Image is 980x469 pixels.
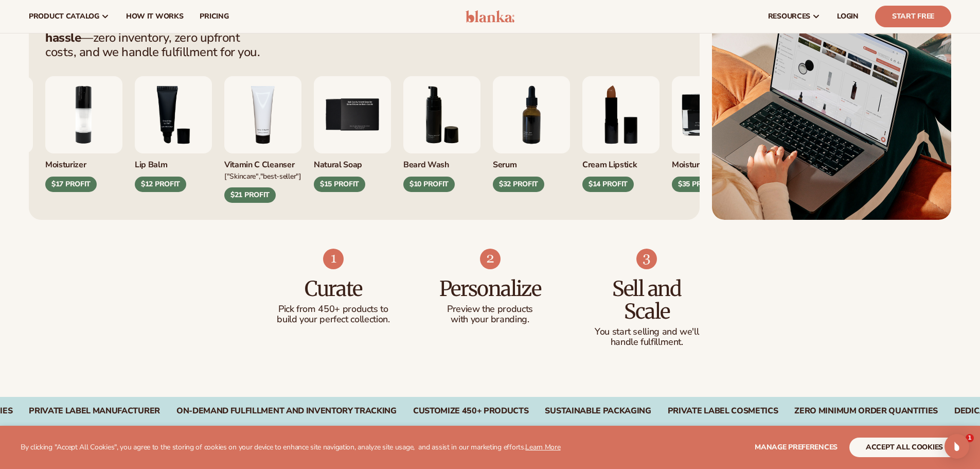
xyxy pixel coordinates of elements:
[29,12,99,21] span: product catalog
[176,406,397,416] div: On-Demand Fulfillment and Inventory Tracking
[755,442,838,452] span: Manage preferences
[672,177,723,192] div: $35 PROFIT
[323,249,344,269] img: Shopify Image 7
[589,327,705,337] p: You start selling and we'll
[135,153,212,170] div: Lip Balm
[403,76,480,192] div: 6 / 9
[582,153,660,170] div: Cream Lipstick
[276,304,391,325] p: Pick from 450+ products to build your perfect collection.
[466,10,514,23] img: logo
[224,153,301,170] div: Vitamin C Cleanser
[200,12,228,21] span: pricing
[135,76,212,192] div: 3 / 9
[432,304,548,315] p: Preview the products
[837,12,859,21] span: LOGIN
[480,249,501,269] img: Shopify Image 8
[589,277,705,323] h3: Sell and Scale
[849,438,959,457] button: accept all cookies
[276,277,391,300] h3: Curate
[224,170,301,181] div: ["Skincare","Best-seller"]
[525,442,560,452] a: Learn More
[668,406,778,416] div: PRIVATE LABEL COSMETICS
[413,406,529,416] div: CUSTOMIZE 450+ PRODUCTS
[493,76,570,192] div: 7 / 9
[755,438,838,457] button: Manage preferences
[135,177,186,192] div: $12 PROFIT
[589,337,705,348] p: handle fulfillment.
[314,76,391,153] img: Nature bar of soap.
[636,249,657,269] img: Shopify Image 9
[672,153,749,170] div: Moisturizer
[403,153,480,170] div: Beard Wash
[45,177,97,192] div: $17 PROFIT
[21,443,561,452] p: By clicking "Accept All Cookies", you agree to the storing of cookies on your device to enhance s...
[672,76,749,192] div: 9 / 9
[45,76,122,192] div: 2 / 9
[224,187,276,203] div: $21 PROFIT
[945,434,969,459] div: Open Intercom Messenger
[432,277,548,300] h3: Personalize
[672,76,749,153] img: Moisturizer.
[45,153,122,170] div: Moisturizer
[493,76,570,153] img: Collagen and retinol serum.
[29,406,160,416] div: PRIVATE LABEL MANUFACTURER
[493,153,570,170] div: Serum
[966,434,974,442] span: 1
[314,76,391,192] div: 5 / 9
[875,6,951,27] a: Start Free
[403,76,480,153] img: Foaming beard wash.
[126,12,184,21] span: How It Works
[582,177,634,192] div: $14 PROFIT
[403,177,455,192] div: $10 PROFIT
[224,76,301,153] img: Vitamin c cleanser.
[45,76,122,153] img: Moisturizing lotion.
[582,76,660,192] div: 8 / 9
[314,177,365,192] div: $15 PROFIT
[432,315,548,325] p: with your branding.
[224,76,301,203] div: 4 / 9
[545,406,651,416] div: SUSTAINABLE PACKAGING
[794,406,938,416] div: ZERO MINIMUM ORDER QUANTITIES
[768,12,810,21] span: resources
[493,177,544,192] div: $32 PROFIT
[314,153,391,170] div: Natural Soap
[135,76,212,153] img: Smoothing lip balm.
[582,76,660,153] img: Luxury cream lipstick.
